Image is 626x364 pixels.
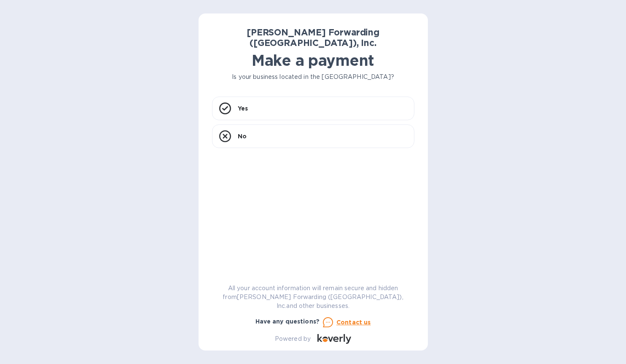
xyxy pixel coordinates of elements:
p: Is your business located in the [GEOGRAPHIC_DATA]? [212,73,414,81]
p: All your account information will remain secure and hidden from [PERSON_NAME] Forwarding ([GEOGRA... [212,284,414,310]
p: Yes [238,104,248,113]
p: No [238,132,247,140]
b: Have any questions? [255,318,320,325]
u: Contact us [336,319,371,326]
p: Powered by [275,334,311,343]
h1: Make a payment [212,51,414,69]
b: [PERSON_NAME] Forwarding ([GEOGRAPHIC_DATA]), Inc. [247,27,379,48]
